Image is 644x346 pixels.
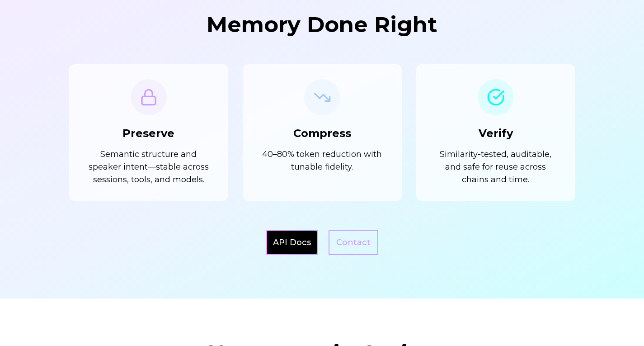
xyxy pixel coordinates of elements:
[329,230,378,255] a: Contact
[431,148,560,186] p: Similarity-tested, auditable, and safe for reuse across chains and time.
[122,126,174,141] h3: Preserve
[69,14,575,35] h2: Memory Done Right
[84,148,213,186] p: Semantic structure and speaker intent—stable across sessions, tools, and models.
[273,236,311,249] a: API Docs
[258,148,387,173] p: 40–80% token reduction with tunable fidelity.
[293,126,351,141] h3: Compress
[479,126,513,141] h3: Verify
